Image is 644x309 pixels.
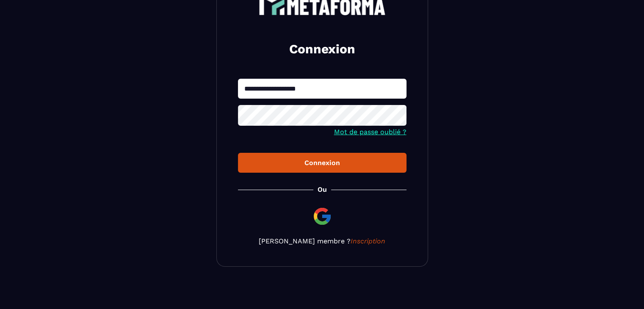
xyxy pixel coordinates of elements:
button: Connexion [238,153,406,173]
a: Inscription [351,237,385,245]
div: Connexion [245,159,400,167]
img: google [312,206,332,226]
p: Ou [318,185,327,193]
h2: Connexion [248,41,396,58]
a: Mot de passe oublié ? [334,128,406,136]
p: [PERSON_NAME] membre ? [238,237,406,245]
